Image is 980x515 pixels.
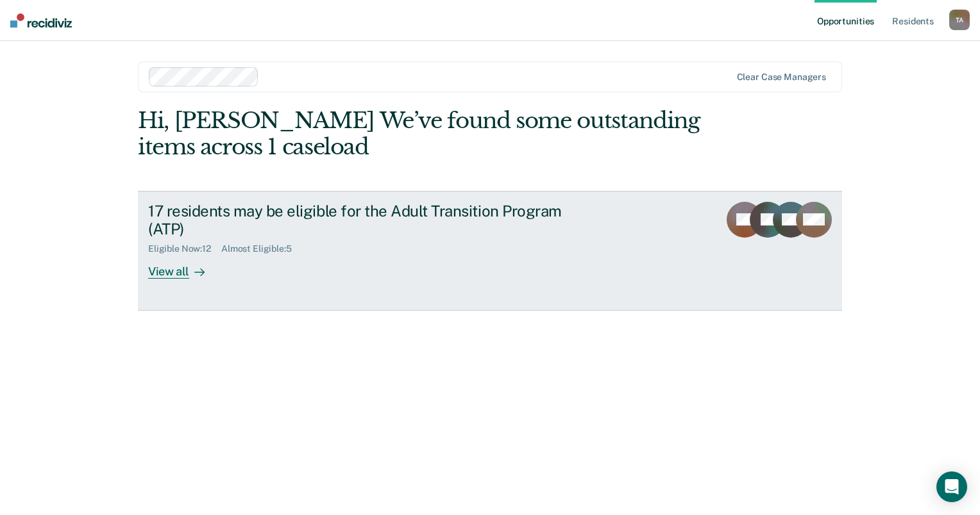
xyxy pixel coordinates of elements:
[148,202,598,239] div: 17 residents may be eligible for the Adult Transition Program (ATP)
[10,13,72,28] img: Recidiviz
[737,72,826,83] div: Clear case managers
[936,471,967,502] div: Open Intercom Messenger
[221,243,302,254] div: Almost Eligible : 5
[148,243,221,254] div: Eligible Now : 12
[949,10,970,30] div: T A
[138,108,701,160] div: Hi, [PERSON_NAME] We’ve found some outstanding items across 1 caseload
[138,191,842,311] a: 17 residents may be eligible for the Adult Transition Program (ATP)Eligible Now:12Almost Eligible...
[148,254,220,279] div: View all
[949,10,970,30] button: TA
